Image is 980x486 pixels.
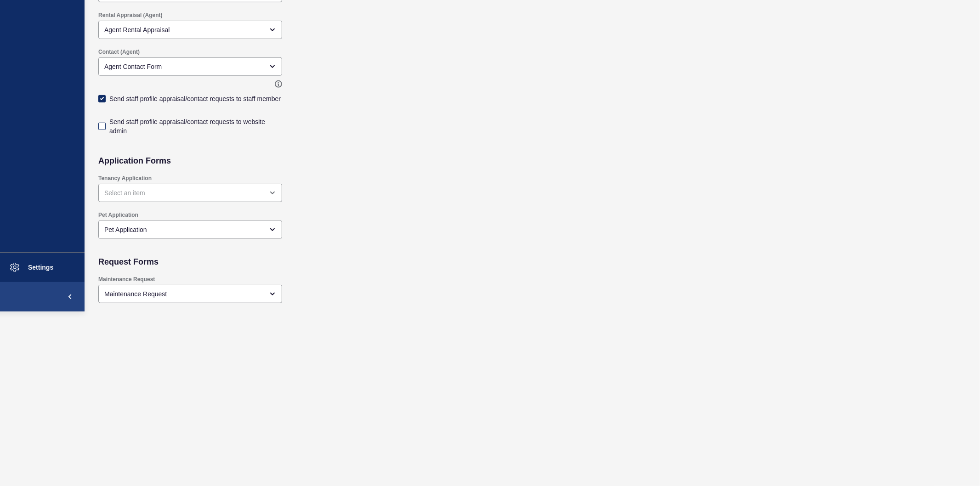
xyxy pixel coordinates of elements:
[98,285,282,303] div: open menu
[98,257,159,266] h2: Request Forms
[98,156,171,165] h2: Application Forms
[98,184,282,202] div: open menu
[109,117,282,136] label: Send staff profile appraisal/contact requests to website admin
[98,175,152,182] label: Tenancy Application
[98,211,138,219] label: Pet Application
[98,48,140,56] label: Contact (Agent)
[98,220,282,239] div: open menu
[98,276,155,283] label: Maintenance Request
[98,11,163,19] label: Rental Appraisal (Agent)
[98,57,282,76] div: open menu
[98,21,282,39] div: open menu
[109,94,281,103] label: Send staff profile appraisal/contact requests to staff member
